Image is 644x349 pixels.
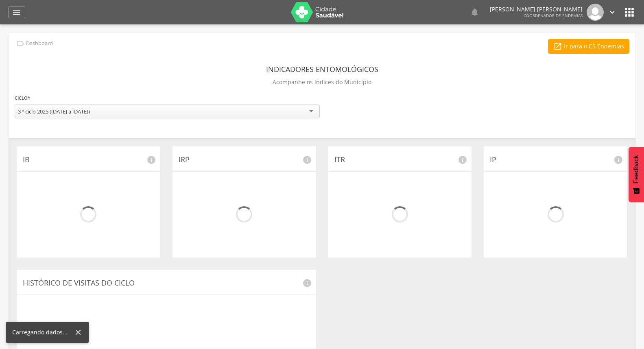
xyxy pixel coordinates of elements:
p: Histórico de Visitas do Ciclo [23,278,310,288]
i:  [553,42,562,51]
span: Coordenador de Endemias [524,13,583,18]
p: Dashboard [26,40,53,47]
a:  [8,6,25,18]
p: [PERSON_NAME] [PERSON_NAME] [490,7,583,12]
a: Ir para o CS Endemias [548,39,629,54]
div: Carregando dados... [12,328,74,336]
p: IB [23,155,154,165]
a:  [608,4,617,21]
i: info [302,155,312,165]
i: info [613,155,623,165]
p: IRP [179,155,310,165]
a:  [470,4,480,21]
i:  [16,39,25,48]
label: Ciclo [15,94,30,103]
i:  [470,7,480,17]
span: Feedback [633,155,640,183]
p: IP [490,155,621,165]
div: 3 º ciclo 2025 ([DATE] a [DATE]) [18,108,90,115]
i: info [302,278,312,288]
button: Feedback - Mostrar pesquisa [629,147,644,202]
i:  [608,8,617,17]
header: Indicadores Entomológicos [266,62,378,76]
i:  [12,7,22,17]
i:  [623,6,636,19]
i: info [146,155,156,165]
p: ITR [334,155,466,165]
p: Acompanhe os índices do Município [273,76,371,88]
i: info [458,155,467,165]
